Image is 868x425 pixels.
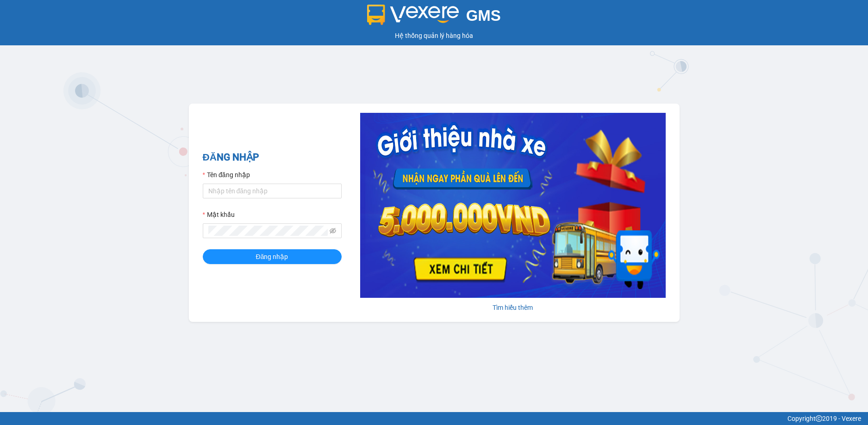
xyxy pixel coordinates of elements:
div: Tìm hiểu thêm [360,302,666,313]
span: eye-invisible [330,228,336,234]
span: Đăng nhập [256,252,288,262]
div: Copyright 2019 - Vexere [7,413,861,424]
a: GMS [367,14,501,21]
span: GMS [466,7,501,24]
img: logo 2 [367,5,459,25]
label: Mật khẩu [203,209,235,220]
img: banner-0 [360,113,666,298]
button: Đăng nhập [203,249,342,264]
div: Hệ thống quản lý hàng hóa [2,31,866,41]
h2: ĐĂNG NHẬP [203,150,342,165]
label: Tên đăng nhập [203,170,250,180]
input: Tên đăng nhập [203,184,342,198]
input: Mật khẩu [208,226,328,236]
span: copyright [816,415,822,422]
